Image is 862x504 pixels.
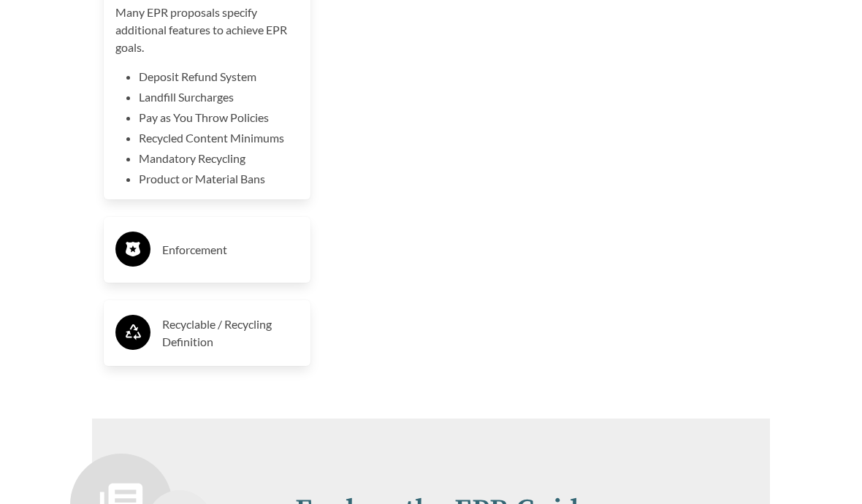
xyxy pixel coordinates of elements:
li: Mandatory Recycling [139,150,299,168]
li: Recycled Content Minimums [139,130,299,148]
li: Landfill Surcharges [139,89,299,107]
p: Many EPR proposals specify additional features to achieve EPR goals. [115,4,299,57]
h3: Enforcement [162,239,299,262]
li: Pay as You Throw Policies [139,110,299,127]
h3: Recyclable / Recycling Definition [162,316,299,351]
li: Deposit Refund System [139,69,299,86]
li: Product or Material Bans [139,171,299,188]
